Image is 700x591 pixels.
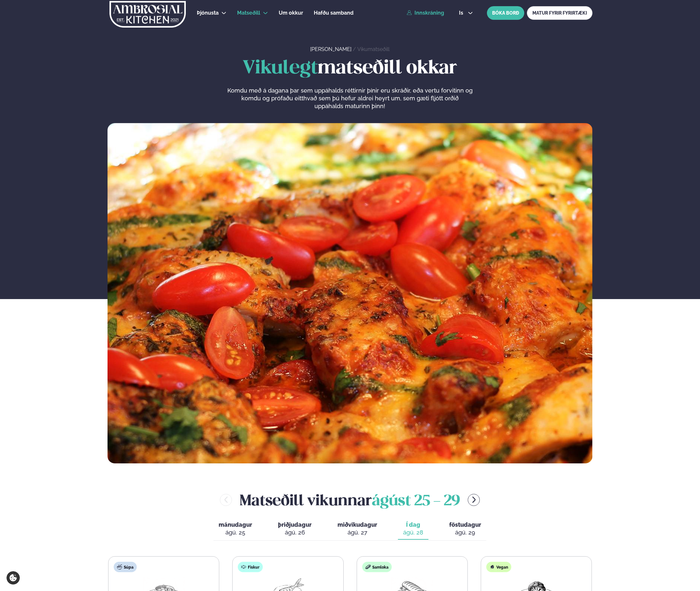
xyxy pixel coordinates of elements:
span: Hafðu samband [314,10,353,16]
button: miðvikudagur ágú. 27 [332,518,382,540]
span: Vikulegt [243,59,318,77]
h2: Matseðill vikunnar [240,489,460,510]
span: Þjónusta [197,10,219,16]
a: Um okkur [279,9,303,17]
div: ágú. 28 [403,529,423,536]
img: fish.svg [241,564,246,570]
div: ágú. 29 [449,529,481,536]
span: mánudagur [219,521,252,528]
a: [PERSON_NAME] [310,46,351,52]
img: soup.svg [117,564,122,570]
button: föstudagur ágú. 29 [444,518,486,540]
h1: matseðill okkar [108,58,592,79]
a: Hafðu samband [314,9,353,17]
a: Innskráning [407,10,444,16]
div: Súpa [114,562,137,572]
div: ágú. 26 [278,529,312,536]
span: / [353,46,357,52]
span: miðvikudagur [337,521,377,528]
button: þriðjudagur ágú. 26 [273,518,317,540]
div: Vegan [486,562,511,572]
img: sandwich-new-16px.svg [365,564,371,570]
img: logo [109,1,186,28]
div: ágú. 25 [219,529,252,536]
p: Komdu með á dagana þar sem uppáhalds réttirnir þínir eru skráðir, eða vertu forvitinn og komdu og... [227,87,473,110]
span: Í dag [403,521,423,529]
button: is [454,10,478,16]
span: Um okkur [279,10,303,16]
span: is [459,10,465,16]
img: image alt [108,123,592,463]
span: föstudagur [449,521,481,528]
span: ágúst 25 - 29 [372,494,460,509]
button: mánudagur ágú. 25 [213,518,257,540]
span: þriðjudagur [278,521,312,528]
div: Samloka [362,562,392,572]
div: ágú. 27 [337,529,377,536]
img: Vegan.svg [490,564,495,570]
a: Þjónusta [197,9,219,17]
button: Í dag ágú. 28 [398,518,428,540]
div: Fiskur [238,562,263,572]
button: menu-btn-left [220,494,232,506]
button: BÓKA BORÐ [487,6,524,20]
a: Cookie settings [6,571,20,585]
a: Vikumatseðill [357,46,389,52]
a: MATUR FYRIR FYRIRTÆKI [527,6,592,20]
a: Matseðill [237,9,260,17]
button: menu-btn-right [468,494,480,506]
span: Matseðill [237,10,260,16]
